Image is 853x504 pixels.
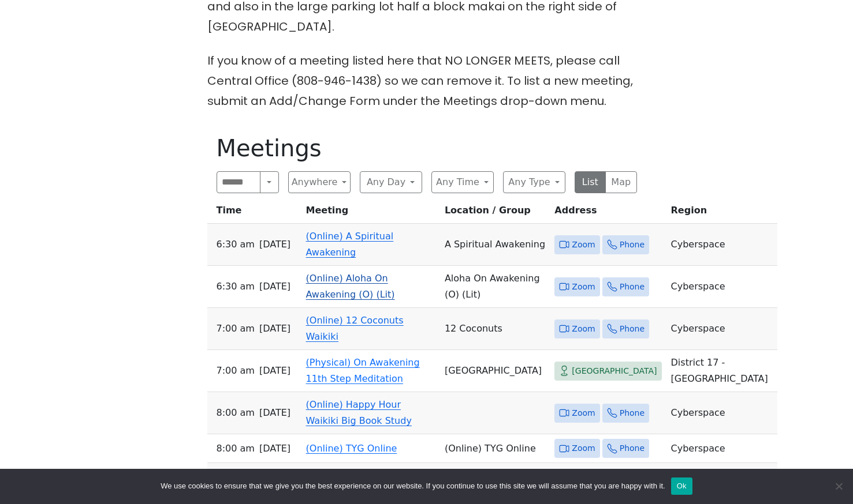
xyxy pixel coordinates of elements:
[440,434,550,463] td: (Online) TYG Online
[259,441,290,457] span: [DATE]
[572,322,595,336] span: Zoom
[666,308,777,350] td: Cyberspace
[217,441,255,457] span: 8:00 AM
[572,441,595,456] span: Zoom
[666,392,777,434] td: Cyberspace
[259,321,290,337] span: [DATE]
[306,443,397,454] a: (Online) TYG Online
[259,279,290,295] span: [DATE]
[620,406,645,420] span: Phone
[431,171,494,193] button: Any Time
[572,364,657,378] span: [GEOGRAPHIC_DATA]
[440,202,550,224] th: Location / Group
[503,171,565,193] button: Any Type
[572,406,595,420] span: Zoom
[306,273,395,300] a: (Online) Aloha On Awakening (O) (Lit)
[666,266,777,308] td: Cyberspace
[306,231,394,258] a: (Online) A Spiritual Awakening
[207,51,646,111] p: If you know of a meeting listed here that NO LONGER MEETS, please call Central Office (808-946-14...
[605,171,637,193] button: Map
[833,480,844,492] span: No
[550,202,666,224] th: Address
[666,350,777,392] td: District 17 - [GEOGRAPHIC_DATA]
[217,321,255,337] span: 7:00 AM
[440,308,550,350] td: 12 Coconuts
[217,134,637,162] h1: Meetings
[217,236,255,253] span: 6:30 AM
[620,322,645,336] span: Phone
[306,399,412,426] a: (Online) Happy Hour Waikiki Big Book Study
[440,266,550,308] td: Aloha On Awakening (O) (Lit)
[666,202,777,224] th: Region
[666,434,777,463] td: Cyberspace
[575,171,606,193] button: List
[207,202,301,224] th: Time
[666,224,777,266] td: Cyberspace
[301,202,440,224] th: Meeting
[259,236,290,253] span: [DATE]
[572,280,595,294] span: Zoom
[217,171,261,193] input: Search
[440,224,550,266] td: A Spiritual Awakening
[161,480,665,492] span: We use cookies to ensure that we give you the best experience on our website. If you continue to ...
[217,405,255,421] span: 8:00 AM
[217,279,255,295] span: 6:30 AM
[259,363,290,379] span: [DATE]
[259,405,290,421] span: [DATE]
[260,171,278,193] button: Search
[572,238,595,252] span: Zoom
[306,315,404,342] a: (Online) 12 Coconuts Waikiki
[440,350,550,392] td: [GEOGRAPHIC_DATA]
[620,238,645,252] span: Phone
[620,441,645,456] span: Phone
[288,171,351,193] button: Anywhere
[360,171,422,193] button: Any Day
[217,363,255,379] span: 7:00 AM
[671,477,692,495] button: Ok
[620,280,645,294] span: Phone
[306,357,420,384] a: (Physical) On Awakening 11th Step Meditation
